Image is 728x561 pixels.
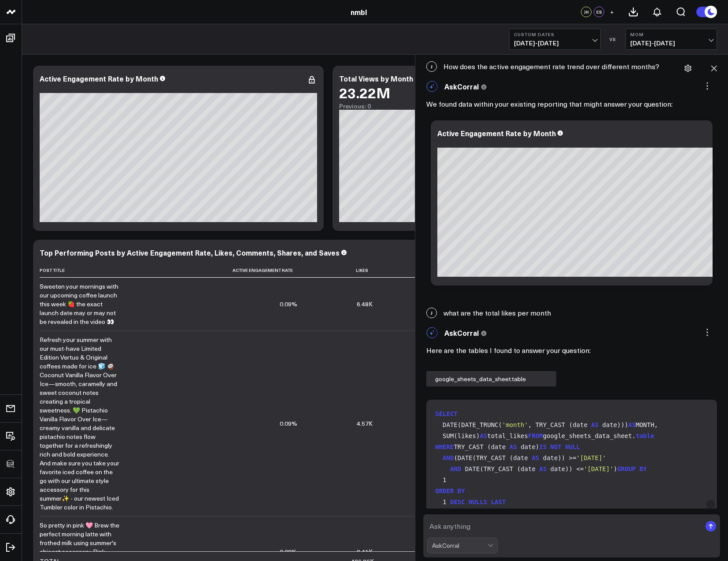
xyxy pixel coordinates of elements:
[357,300,373,308] div: 6.48K
[510,443,517,450] span: AS
[305,263,381,278] th: Likes
[594,7,604,17] div: ES
[40,282,120,326] div: Sweeten your mornings with our upcoming coffee launch this week 🍓 the exact launch date may or ma...
[437,128,556,138] div: Active Engagement Rate by Month
[426,99,717,109] p: We found data within your existing reporting that might answer your question:
[565,443,580,450] span: NULL
[426,345,717,356] p: Here are the tables I found to answer your question:
[351,7,367,17] a: nmbl
[280,300,297,308] div: 0.09%
[469,498,506,505] span: NULLS LAST
[426,308,437,318] span: J
[465,465,480,472] span: DATE
[630,32,712,37] b: MoM
[444,82,479,91] span: AskCorral
[628,421,636,428] span: AS
[581,7,591,17] div: JH
[280,419,297,428] div: 0.09%
[521,465,536,472] span: date
[458,487,465,494] span: BY
[458,454,473,461] span: DATE
[625,29,717,50] button: MoM[DATE]-[DATE]
[610,9,614,15] span: +
[435,410,458,417] span: SELECT
[539,465,547,472] span: AS
[543,454,558,461] span: date
[480,432,487,439] span: AS
[605,37,621,42] div: VS
[435,443,454,450] span: WHERE
[339,85,390,100] div: 23.22M
[443,454,454,461] span: AND
[521,443,536,450] span: date
[617,465,636,472] span: GROUP
[551,443,562,450] span: NOT
[573,421,588,428] span: date
[443,421,458,428] span: DATE
[40,335,120,512] div: Refresh your summer with our must-have Limited Edition Vertuo & Original coffees made for ice 🧊 🥥...
[450,465,461,472] span: AND
[509,29,601,50] button: Custom Dates[DATE]-[DATE]
[450,498,465,505] span: DESC
[435,487,454,494] span: ORDER
[513,454,528,461] span: date
[630,40,712,47] span: [DATE] - [DATE]
[584,465,613,472] span: '[DATE]'
[502,421,528,428] span: 'month'
[40,248,340,257] div: Top Performing Posts by Active Engagement Rate, Likes, Comments, Shares, and Saves
[532,454,539,461] span: AS
[381,263,477,278] th: Comments
[443,476,446,483] span: 1
[636,432,654,439] span: table
[40,74,158,83] div: Active Engagement Rate by Month
[435,409,712,530] code: (DATE_TRUNC( , TRY_CAST ( ))) MONTH, SUM(likes) total_likes google_sheets_data_sheet. TRY_CAST ( ...
[443,498,446,505] span: 1
[339,74,413,83] div: Total Views by Month
[420,303,724,323] div: what are the total likes per month
[128,263,305,278] th: Active Engagement Rate
[357,547,373,556] div: 8.41K
[539,443,547,450] span: IS
[491,443,506,450] span: date
[639,465,647,472] span: BY
[426,371,556,386] div: google_sheets_data_sheet.table
[606,7,617,17] button: +
[602,421,617,428] span: date
[432,542,488,549] div: AskCorral
[420,57,724,76] div: How does the active engagement rate trend over different months?
[444,328,479,338] span: AskCorral
[551,465,565,472] span: date
[514,40,596,47] span: [DATE] - [DATE]
[40,263,128,278] th: Post Title
[280,547,297,556] div: 0.08%
[591,421,599,428] span: AS
[339,103,617,110] div: Previous: 0
[357,419,373,428] div: 4.57K
[514,32,596,37] b: Custom Dates
[528,432,543,439] span: FROM
[576,454,606,461] span: '[DATE]'
[426,61,437,72] span: J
